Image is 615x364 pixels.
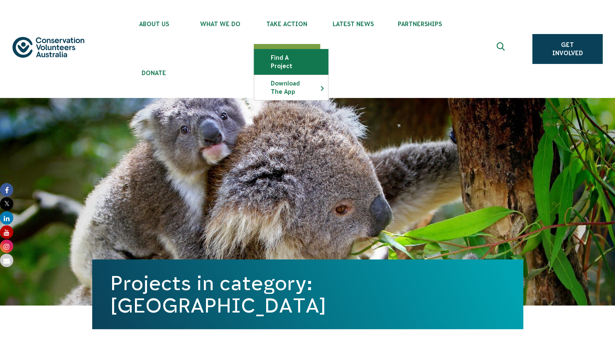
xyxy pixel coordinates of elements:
span: Donate [121,70,187,76]
img: logo.svg [12,37,84,58]
span: What We Do [187,21,254,27]
h1: Projects in category: [GEOGRAPHIC_DATA] [110,272,505,317]
button: Expand search box Close search box [492,39,512,59]
li: Download the app [254,75,328,100]
a: Download the app [254,75,328,100]
span: Take Action [254,21,320,27]
a: Find a project [254,49,328,74]
a: Get Involved [532,34,603,64]
span: Expand search box [497,42,507,56]
span: About Us [121,21,187,27]
span: Partnerships [387,21,453,27]
span: Latest News [320,21,387,27]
